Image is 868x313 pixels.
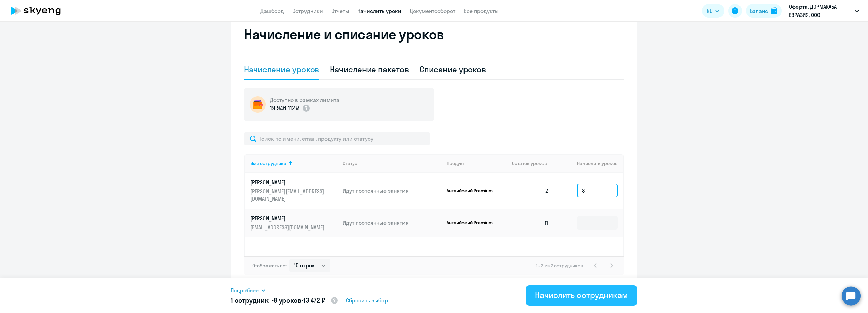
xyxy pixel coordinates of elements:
[250,160,287,167] div: Имя сотрудника
[343,219,441,227] p: Идут постоянные занятия
[244,132,430,145] input: Поиск по имени, email, продукту или статусу
[507,209,554,237] td: 11
[750,7,768,15] div: Баланс
[343,160,441,167] div: Статус
[250,179,337,202] a: [PERSON_NAME][PERSON_NAME][EMAIL_ADDRESS][DOMAIN_NAME]
[331,7,349,14] a: Отчеты
[507,173,554,209] td: 2
[250,215,337,231] a: [PERSON_NAME][EMAIL_ADDRESS][DOMAIN_NAME]
[252,262,287,269] span: Отображать по:
[447,220,497,226] p: Английский Premium
[771,7,777,14] img: balance
[250,96,266,113] img: wallet-circle.png
[420,64,486,75] div: Списание уроков
[292,7,323,14] a: Сотрудники
[260,7,284,14] a: Дашборд
[303,296,325,305] span: 13 472 ₽
[250,215,326,222] p: [PERSON_NAME]
[244,26,624,42] h2: Начисление и списание уроков
[274,296,301,305] span: 8 уроков
[357,7,401,14] a: Начислить уроки
[244,64,319,75] div: Начисление уроков
[707,7,713,15] span: RU
[346,296,388,305] span: Сбросить выбор
[250,223,326,231] p: [EMAIL_ADDRESS][DOMAIN_NAME]
[447,160,465,167] div: Продукт
[447,160,507,167] div: Продукт
[250,188,326,202] p: [PERSON_NAME][EMAIL_ADDRESS][DOMAIN_NAME]
[702,4,724,18] button: RU
[330,64,409,75] div: Начисление пакетов
[789,3,852,19] p: Оферта, ДОРМАКАБА ЕВРАЗИЯ, ООО
[343,187,441,194] p: Идут постоянные занятия
[512,160,554,167] div: Остаток уроков
[536,262,583,269] span: 1 - 2 из 2 сотрудников
[250,179,326,186] p: [PERSON_NAME]
[270,104,299,113] p: 19 946 112 ₽
[746,4,782,18] button: Балансbalance
[512,160,547,167] span: Остаток уроков
[786,3,862,19] button: Оферта, ДОРМАКАБА ЕВРАЗИЯ, ООО
[410,7,455,14] a: Документооборот
[343,160,357,167] div: Статус
[463,7,499,14] a: Все продукты
[250,160,337,167] div: Имя сотрудника
[526,285,637,306] button: Начислить сотрудникам
[554,154,623,173] th: Начислить уроков
[231,296,338,306] h5: 1 сотрудник • •
[535,290,628,300] div: Начислить сотрудникам
[270,96,339,104] h5: Доступно в рамках лимита
[231,286,259,294] span: Подробнее
[447,188,497,194] p: Английский Premium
